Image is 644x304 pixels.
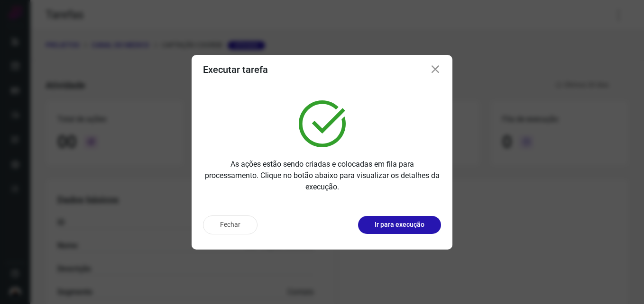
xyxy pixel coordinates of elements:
[358,216,441,234] button: Ir para execução
[203,215,258,234] button: Fechar
[299,100,346,147] img: verified.svg
[203,64,268,75] h3: Executar tarefa
[203,159,441,193] p: As ações estão sendo criadas e colocadas em fila para processamento. Clique no botão abaixo para ...
[375,220,424,230] p: Ir para execução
